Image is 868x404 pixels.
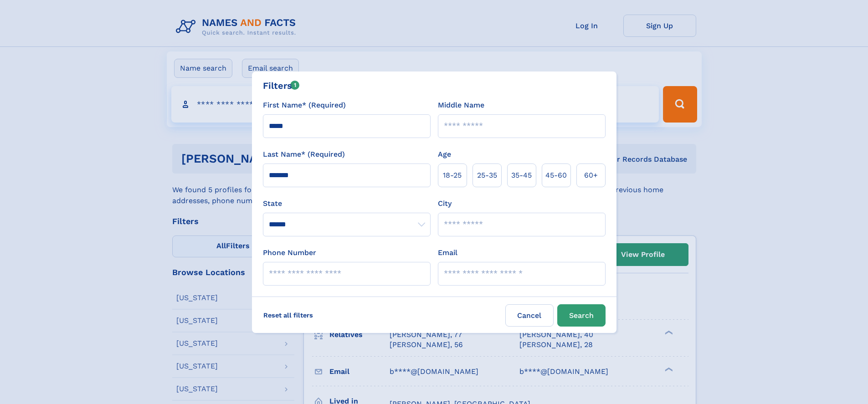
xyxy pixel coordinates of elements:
[511,170,532,181] span: 35‑45
[438,198,452,209] label: City
[545,170,567,181] span: 45‑60
[557,304,606,327] button: Search
[263,198,431,209] label: State
[438,100,484,111] label: Middle Name
[443,170,462,181] span: 18‑25
[438,149,451,160] label: Age
[257,304,319,326] label: Reset all filters
[263,100,346,111] label: First Name* (Required)
[263,149,345,160] label: Last Name* (Required)
[477,170,497,181] span: 25‑35
[438,247,457,258] label: Email
[584,170,598,181] span: 60+
[263,79,300,92] div: Filters
[505,304,554,327] label: Cancel
[263,247,316,258] label: Phone Number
